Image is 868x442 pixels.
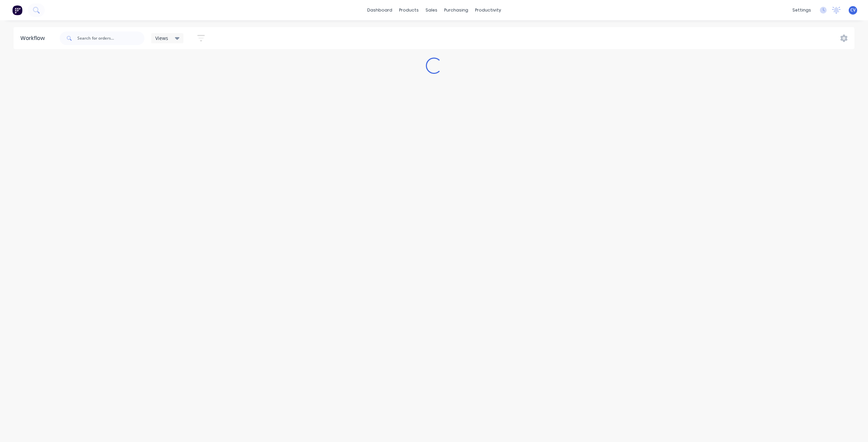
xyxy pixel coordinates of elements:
[850,7,855,13] span: CV
[441,5,472,15] div: purchasing
[364,5,396,15] a: dashboard
[20,34,48,42] div: Workflow
[472,5,505,15] div: productivity
[155,35,168,42] span: Views
[789,5,814,15] div: settings
[396,5,422,15] div: products
[12,5,22,15] img: Factory
[77,31,144,45] input: Search for orders...
[422,5,441,15] div: sales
